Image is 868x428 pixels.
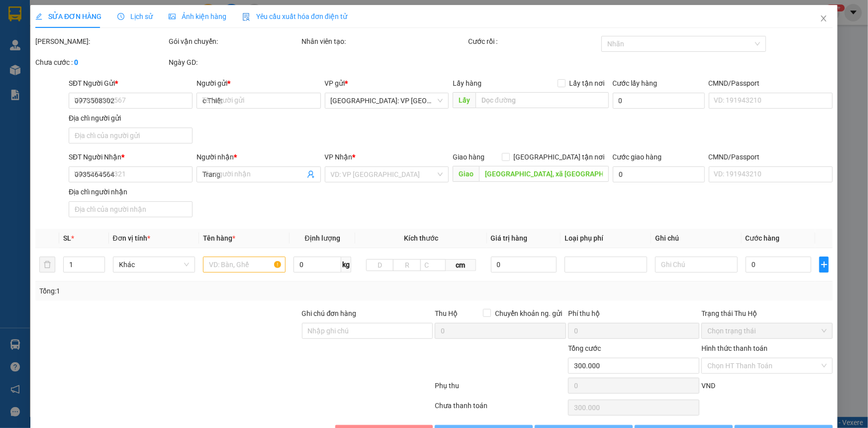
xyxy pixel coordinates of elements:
[810,5,838,33] button: Close
[203,257,286,273] input: VD: Bàn, Ghế
[64,234,72,242] span: SL
[6,14,193,25] strong: BIÊN NHẬN VẬN CHUYỂN BẢO AN EXPRESS
[331,93,443,108] span: Quảng Ngãi: VP Trường Chinh
[117,13,124,20] span: clock-circle
[242,12,347,20] span: Yêu cầu xuất hóa đơn điện tử
[434,400,568,418] div: Chưa thanh toán
[69,151,193,162] div: SĐT Người Nhận
[491,308,566,319] span: Chuyển khoản ng. gửi
[568,308,699,323] div: Phí thu hộ
[69,128,193,143] input: Địa chỉ của người gửi
[420,259,445,271] input: C
[341,257,351,273] span: kg
[366,259,394,271] input: D
[746,234,780,242] span: Cước hàng
[404,234,438,242] span: Kích thước
[568,344,601,352] span: Tổng cước
[69,186,193,197] div: Địa chỉ người nhận
[613,93,705,109] input: Cước lấy hàng
[169,36,300,47] div: Gói vận chuyển:
[302,309,357,317] label: Ghi chú đơn hàng
[35,36,167,47] div: [PERSON_NAME]:
[117,12,153,20] span: Lịch sử
[113,234,150,242] span: Đơn vị tính
[491,234,528,242] span: Giá trị hàng
[196,78,320,89] div: Người gửi
[819,257,829,273] button: plus
[651,229,742,248] th: Ghi chú
[701,382,715,390] span: VND
[169,13,176,20] span: picture
[820,261,828,269] span: plus
[69,201,193,217] input: Địa chỉ của người nhận
[35,13,42,20] span: edit
[707,323,827,338] span: Chọn trạng thái
[709,78,833,89] div: CMND/Passport
[613,79,658,87] label: Cước lấy hàng
[561,229,651,248] th: Loại phụ phí
[655,257,738,273] input: Ghi Chú
[69,78,193,89] div: SĐT Người Gửi
[3,28,195,35] strong: (Công Ty TNHH Chuyển Phát Nhanh Bảo An - MST: 0109597835)
[325,78,449,89] div: VP gửi
[307,170,315,178] span: user-add
[709,151,833,162] div: CMND/Passport
[305,234,340,242] span: Định lượng
[510,151,609,162] span: [GEOGRAPHIC_DATA] tận nơi
[196,151,320,162] div: Người nhận
[468,36,599,47] div: Cước rồi :
[302,36,467,47] div: Nhân viên tạo:
[74,58,78,66] b: 0
[35,57,167,68] div: Chưa cước :
[35,12,101,20] span: SỬA ĐƠN HÀNG
[39,257,55,273] button: delete
[820,14,828,22] span: close
[393,259,421,271] input: R
[69,113,193,124] div: Địa chỉ người gửi
[446,259,476,271] span: cm
[453,92,476,108] span: Lấy
[613,153,662,161] label: Cước giao hàng
[325,153,353,161] span: VP Nhận
[453,166,479,182] span: Giao
[479,166,609,182] input: Dọc đường
[613,166,705,182] input: Cước giao hàng
[302,323,433,339] input: Ghi chú đơn hàng
[242,13,250,21] img: icon
[29,39,172,77] span: [PHONE_NUMBER] - [DOMAIN_NAME]
[169,57,300,68] div: Ngày GD:
[434,380,568,398] div: Phụ thu
[39,285,335,296] div: Tổng: 1
[203,234,235,242] span: Tên hàng
[566,78,609,89] span: Lấy tận nơi
[435,309,458,317] span: Thu Hộ
[169,12,226,20] span: Ảnh kiện hàng
[453,79,482,87] span: Lấy hàng
[476,92,609,108] input: Dọc đường
[701,308,833,319] div: Trạng thái Thu Hộ
[119,257,190,272] span: Khác
[453,153,484,161] span: Giao hàng
[701,344,768,352] label: Hình thức thanh toán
